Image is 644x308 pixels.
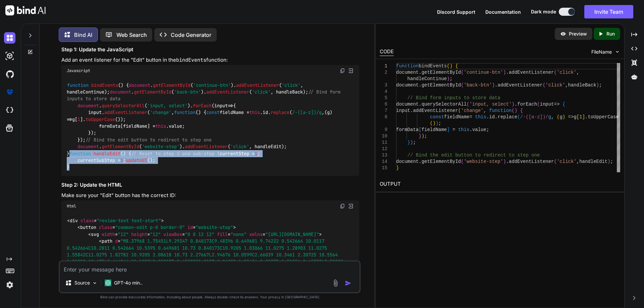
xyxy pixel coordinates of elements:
span: ) [562,114,565,120]
span: } [396,165,399,171]
span: . [585,114,588,120]
img: Open in Browser [348,68,354,74]
span: this [155,123,166,129]
div: 9 [380,127,387,133]
span: ( [461,70,464,75]
span: forEach [517,102,537,107]
span: ( [537,102,540,107]
span: ; [486,127,489,132]
span: ) [492,82,494,88]
span: , [551,114,554,120]
span: . [495,82,497,88]
img: Pick Models [92,280,98,286]
span: // Bind form inputs to store data [407,95,500,101]
span: updateUI [126,157,147,163]
div: 16 [380,171,387,178]
span: 1 [120,157,123,163]
img: githubDark [4,68,15,80]
span: < = > [67,218,164,224]
span: viewBox [163,231,182,237]
span: 1 [77,116,80,122]
span: function [69,150,91,157]
span: { [455,63,458,69]
span: 'input, select' [469,102,512,107]
p: Run [606,30,615,37]
span: ( [554,159,556,164]
code: Edit [67,217,346,293]
span: ) [515,108,517,113]
p: Code Generator [171,31,211,39]
button: Discord Support [437,8,475,15]
span: addEventListener [413,108,458,113]
h3: Step 1: Update the JavaScript [61,46,359,54]
span: , [483,108,486,113]
div: 11 [380,139,387,146]
p: Bind AI [74,31,92,39]
span: "M8.37968 1.75451L9.29347 0.840173C9.48396 0.649681 9.74232 0.542664 10.0117 0.542664C10.2811 0.5... [67,238,346,271]
span: g [548,114,551,120]
span: document [396,102,419,107]
span: FileName [591,49,612,55]
span: class [80,218,94,224]
span: document [396,70,419,75]
span: document [396,159,419,164]
span: . [419,159,421,164]
span: ) [607,159,610,164]
span: document [110,89,131,95]
h3: Step 2: Update the HTML [61,181,359,189]
span: 'change' [150,110,171,116]
span: ) [447,76,449,81]
span: ) [433,121,435,126]
span: ( [467,102,469,107]
span: ( ) => [67,110,335,122]
div: 6 [380,101,387,108]
div: CODE [380,48,394,56]
p: Source [74,280,90,286]
div: 7 [380,108,387,114]
span: < = = = = = /> [67,238,346,278]
span: class [99,224,112,230]
span: "12" [150,231,161,237]
span: 'click' [557,70,577,75]
code: bindEvents [176,57,206,63]
span: 'website-step' [464,159,503,164]
h2: OUTPUT [376,176,624,192]
span: 'click' [545,82,565,88]
span: 1 [255,150,257,157]
span: // Bind the edit button to redirect to step one [407,152,540,158]
span: } [407,140,410,145]
span: ( [512,108,514,113]
span: [ [576,114,579,120]
span: fill [217,231,228,237]
span: [ [419,127,421,132]
span: 'continue-btn' [193,82,231,88]
span: 'back-btn' [464,82,492,88]
img: copy [340,68,345,73]
span: addEventListener [236,82,279,88]
span: 'click' [282,82,301,88]
span: svg [91,231,99,237]
span: Discord Support [437,9,475,15]
code: ( ) { . ( ). ( , handleContinue); . ( ). ( , handleBack); . ( ). ( { input. ( , ( ) { fieldName =... [67,82,343,171]
span: ; [413,140,416,145]
span: document [396,82,419,88]
span: function [67,82,89,88]
span: input [396,108,410,113]
span: formData [396,127,419,132]
p: Make sure your "Edit" button has the correct ID: [61,192,359,199]
img: preview [560,31,566,37]
span: width [102,231,115,237]
span: ( [461,82,464,88]
span: . [419,102,421,107]
span: "0 0 12 12" [185,231,214,237]
span: ) [410,140,413,145]
p: GPT-4o min.. [114,280,143,286]
img: copy [340,203,345,209]
span: ) [503,159,506,164]
span: , [576,159,579,164]
span: value [472,127,486,132]
span: handleContinue [407,76,447,81]
span: getElementById [134,89,171,95]
div: 13 [380,152,387,159]
span: 'website-step' [142,144,179,150]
